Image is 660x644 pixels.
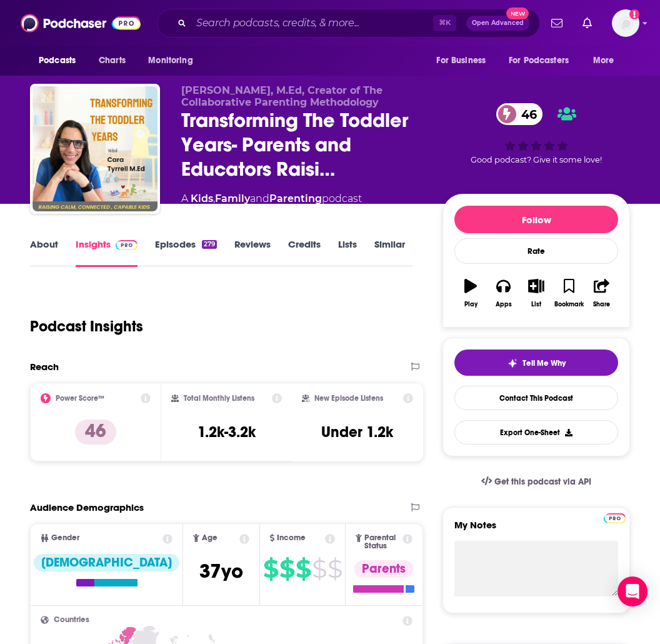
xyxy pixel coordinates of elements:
[577,13,597,34] a: Show notifications dropdown
[34,554,179,571] div: [DEMOGRAPHIC_DATA]
[39,52,76,69] span: Podcasts
[202,534,217,542] span: Age
[496,103,543,125] a: 46
[296,559,311,579] span: $
[364,534,400,550] span: Parental Status
[442,84,630,184] div: 46Good podcast? Give it some love!
[312,559,326,579] span: $
[586,271,618,316] button: Share
[617,576,647,606] div: Open Intercom Messenger
[338,238,357,267] a: Lists
[629,9,639,19] svg: Add a profile image
[531,301,541,308] div: List
[269,193,322,204] a: Parenting
[327,559,342,579] span: $
[612,9,639,37] span: Logged in as sarahhallprinc
[234,238,271,267] a: Reviews
[279,559,294,579] span: $
[509,52,569,69] span: For Podcasters
[56,394,104,403] h2: Power Score™
[75,420,116,445] p: 46
[506,8,529,19] span: New
[354,560,413,578] div: Parents
[139,49,209,73] button: open menu
[593,52,614,69] span: More
[181,84,382,108] span: [PERSON_NAME], M.Ed, Creator of The Collaborative Parenting Methodology
[612,9,639,37] button: Show profile menu
[191,13,433,33] input: Search podcasts, credits, & more...
[471,466,601,497] a: Get this podcast via API
[466,16,529,31] button: Open AdvancedNew
[288,238,321,267] a: Credits
[552,271,585,316] button: Bookmark
[54,616,89,624] span: Countries
[76,238,137,267] a: InsightsPodchaser Pro
[507,358,517,368] img: tell me why sparkle
[554,301,584,308] div: Bookmark
[487,271,519,316] button: Apps
[374,238,405,267] a: Similar
[593,301,610,308] div: Share
[263,559,278,579] span: $
[546,13,567,34] a: Show notifications dropdown
[509,103,543,125] span: 46
[148,52,192,69] span: Monitoring
[30,317,143,336] h1: Podcast Insights
[604,511,626,523] a: Pro website
[30,361,59,373] h2: Reach
[116,240,137,250] img: Podchaser Pro
[454,238,618,264] div: Rate
[427,49,501,73] button: open menu
[21,11,141,35] img: Podchaser - Follow, Share and Rate Podcasts
[184,394,254,403] h2: Total Monthly Listens
[155,238,217,267] a: Episodes279
[472,20,524,26] span: Open Advanced
[612,9,639,37] img: User Profile
[91,49,133,73] a: Charts
[454,206,618,233] button: Follow
[199,559,243,583] span: 37 yo
[99,52,126,69] span: Charts
[454,420,618,445] button: Export One-Sheet
[584,49,630,73] button: open menu
[51,534,79,542] span: Gender
[321,423,393,441] h3: Under 1.2k
[436,52,486,69] span: For Business
[522,358,566,368] span: Tell Me Why
[464,301,477,308] div: Play
[520,271,552,316] button: List
[454,350,618,376] button: tell me why sparkleTell Me Why
[215,193,250,204] a: Family
[202,240,217,249] div: 279
[197,423,256,441] h3: 1.2k-3.2k
[314,394,383,403] h2: New Episode Listens
[494,476,591,487] span: Get this podcast via API
[501,49,587,73] button: open menu
[191,193,213,204] a: Kids
[157,9,540,38] div: Search podcasts, credits, & more...
[30,238,58,267] a: About
[496,301,512,308] div: Apps
[277,534,306,542] span: Income
[454,271,487,316] button: Play
[181,191,362,206] div: A podcast
[32,86,157,211] img: Transforming The Toddler Years- Parents and Educators Raising Calm, Connected, Capable Kids
[454,519,618,541] label: My Notes
[30,501,144,513] h2: Audience Demographics
[604,513,626,523] img: Podchaser Pro
[30,49,92,73] button: open menu
[471,155,602,164] span: Good podcast? Give it some love!
[433,15,456,31] span: ⌘ K
[213,193,215,204] span: ,
[250,193,269,204] span: and
[454,386,618,410] a: Contact This Podcast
